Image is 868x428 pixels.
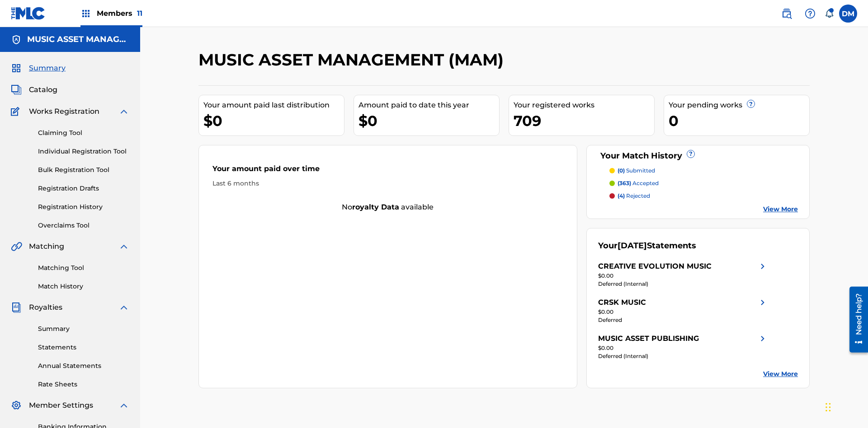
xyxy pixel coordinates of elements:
div: MUSIC ASSET PUBLISHING [598,333,699,344]
div: $0.00 [598,344,768,352]
iframe: Resource Center [843,283,868,357]
div: Your pending works [669,100,809,111]
img: Accounts [11,34,22,45]
div: $0 [203,111,344,131]
iframe: Chat Widget [823,385,868,428]
div: Deferred (Internal) [598,280,768,288]
img: Matching [11,241,22,252]
span: Royalties [29,302,62,313]
div: 709 [514,111,654,131]
a: Match History [38,282,129,291]
div: CRSK MUSIC [598,297,646,308]
span: Summary [29,63,66,74]
img: right chevron icon [757,261,768,272]
div: Your Statements [598,240,696,252]
span: 11 [137,9,142,18]
span: Member Settings [29,400,93,411]
a: SummarySummary [11,63,66,74]
a: Registration Drafts [38,184,129,193]
a: (363) accepted [609,179,798,187]
div: Your registered works [514,100,654,111]
div: Your amount paid last distribution [203,100,344,111]
img: Catalog [11,84,22,95]
a: CatalogCatalog [11,84,57,95]
span: [DATE] [618,241,647,251]
div: User Menu [839,5,857,23]
img: right chevron icon [757,297,768,308]
a: Rate Sheets [38,380,129,389]
div: Deferred [598,316,768,324]
a: CREATIVE EVOLUTION MUSICright chevron icon$0.00Deferred (Internal) [598,261,768,288]
p: accepted [618,179,659,187]
a: (4) rejected [609,192,798,200]
a: View More [763,369,798,379]
a: (0) submitted [609,167,798,175]
div: Deferred (Internal) [598,352,768,360]
h5: MUSIC ASSET MANAGEMENT (MAM) [27,34,129,45]
div: Drag [826,394,831,421]
div: Last 6 months [212,179,563,188]
img: Member Settings [11,400,22,411]
img: Top Rightsholders [80,8,91,19]
img: search [781,8,792,19]
span: Members [97,8,142,19]
div: Notifications [825,9,834,18]
img: expand [118,106,129,117]
a: MUSIC ASSET PUBLISHINGright chevron icon$0.00Deferred (Internal) [598,333,768,360]
div: No available [199,202,577,213]
a: Public Search [778,5,796,23]
a: Matching Tool [38,263,129,273]
img: expand [118,400,129,411]
a: View More [763,205,798,214]
p: submitted [618,167,655,175]
div: 0 [669,111,809,131]
a: Statements [38,343,129,352]
h2: MUSIC ASSET MANAGEMENT (MAM) [198,50,508,70]
a: Overclaims Tool [38,221,129,230]
div: $0.00 [598,272,768,280]
img: expand [118,241,129,252]
img: Works Registration [11,106,23,117]
a: Annual Statements [38,361,129,371]
span: (0) [618,167,625,174]
img: MLC Logo [11,7,46,20]
a: Summary [38,324,129,334]
img: right chevron icon [757,333,768,344]
span: (4) [618,192,625,199]
a: Claiming Tool [38,128,129,138]
a: Bulk Registration Tool [38,165,129,175]
img: expand [118,302,129,313]
div: Help [801,5,819,23]
span: ? [747,100,755,107]
a: CRSK MUSICright chevron icon$0.00Deferred [598,297,768,324]
p: rejected [618,192,650,200]
img: Summary [11,63,22,74]
strong: royalty data [352,203,399,211]
span: Matching [29,241,64,252]
div: $0 [359,111,499,131]
span: (363) [618,180,631,186]
a: Individual Registration Tool [38,147,129,156]
img: Royalties [11,302,22,313]
div: CREATIVE EVOLUTION MUSIC [598,261,712,272]
div: Your amount paid over time [212,163,563,179]
span: Catalog [29,84,57,95]
div: Your Match History [598,150,798,162]
a: Registration History [38,202,129,212]
div: $0.00 [598,308,768,316]
img: help [805,8,816,19]
div: Amount paid to date this year [359,100,499,111]
span: ? [687,150,694,158]
span: Works Registration [29,106,99,117]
